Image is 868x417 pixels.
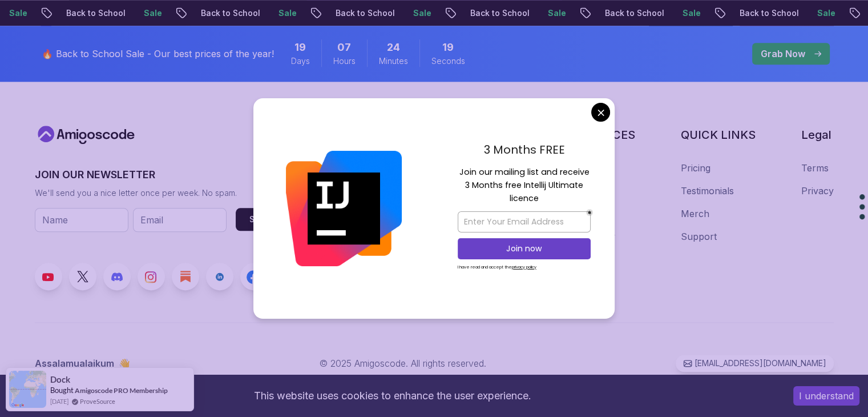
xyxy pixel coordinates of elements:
p: Sale [269,7,305,19]
a: [EMAIL_ADDRESS][DOMAIN_NAME] [676,355,834,372]
p: Back to School [461,7,538,19]
span: Dock [50,375,70,384]
a: Discord link [103,263,131,290]
p: Sale [538,7,575,19]
span: Bought [50,386,74,395]
div: This website uses cookies to enhance the user experience. [9,383,776,408]
a: Terms [801,161,829,175]
a: Pricing [681,161,710,175]
input: Email [133,208,227,232]
p: 🔥 Back to School Sale - Our best prices of the year! [42,47,274,61]
p: Sale [673,7,709,19]
span: 24 Minutes [387,39,400,55]
span: 19 Days [294,39,306,55]
h3: JOIN OUR NEWSLETTER [35,167,290,183]
p: Sale [403,7,440,19]
p: Sale [808,7,844,19]
p: We'll send you a nice letter once per week. No spam. [35,187,290,199]
p: Assalamualaikum [35,356,130,370]
a: Support [681,230,717,243]
span: Days [291,55,310,67]
p: Back to School [730,7,808,19]
p: Back to School [56,7,134,19]
a: Instagram link [138,263,165,290]
a: Twitter link [69,263,96,290]
a: Amigoscode PRO Membership [75,386,168,395]
div: Submit [249,214,277,225]
a: Privacy [801,184,834,198]
p: Back to School [326,7,403,19]
span: Minutes [379,55,408,67]
p: Back to School [191,7,269,19]
a: Testimonials [681,184,734,198]
h3: Legal [801,127,834,143]
span: 19 Seconds [442,39,454,55]
p: © 2025 Amigoscode. All rights reserved. [320,356,486,370]
a: Facebook link [240,263,268,290]
a: Youtube link [35,263,62,290]
a: LinkedIn link [206,263,233,290]
button: Submit [236,208,290,231]
p: Grab Now [761,47,805,61]
p: Sale [134,7,171,19]
span: [DATE] [50,396,68,406]
img: provesource social proof notification image [9,371,46,408]
span: 7 Hours [337,39,351,55]
a: Blog link [172,263,199,290]
a: ProveSource [80,396,115,406]
p: Back to School [595,7,673,19]
input: Name [35,208,128,232]
h3: QUICK LINKS [681,127,756,143]
span: Hours [333,55,356,67]
button: Accept cookies [793,386,859,406]
span: 👋 [118,356,130,370]
span: Seconds [431,55,465,67]
p: [EMAIL_ADDRESS][DOMAIN_NAME] [695,358,826,369]
a: Merch [681,207,709,220]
